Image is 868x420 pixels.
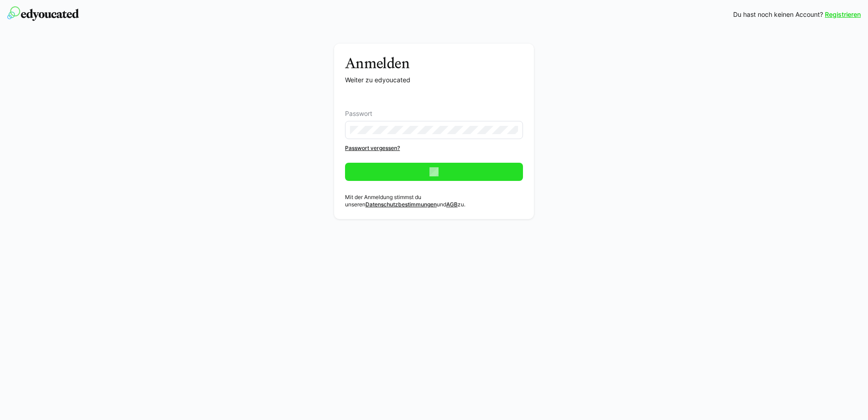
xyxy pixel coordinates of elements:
[345,194,523,208] p: Mit der Anmeldung stimmst du unseren und zu.
[733,10,823,19] span: Du hast noch keinen Account?
[446,201,458,208] a: AGB
[345,145,523,152] a: Passwort vergessen?
[345,55,523,72] h3: Anmelden
[345,110,372,117] span: Passwort
[7,6,79,21] img: edyoucated
[345,75,523,85] p: Weiter zu edyoucated
[365,201,437,208] a: Datenschutzbestimmungen
[825,10,861,19] a: Registrieren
